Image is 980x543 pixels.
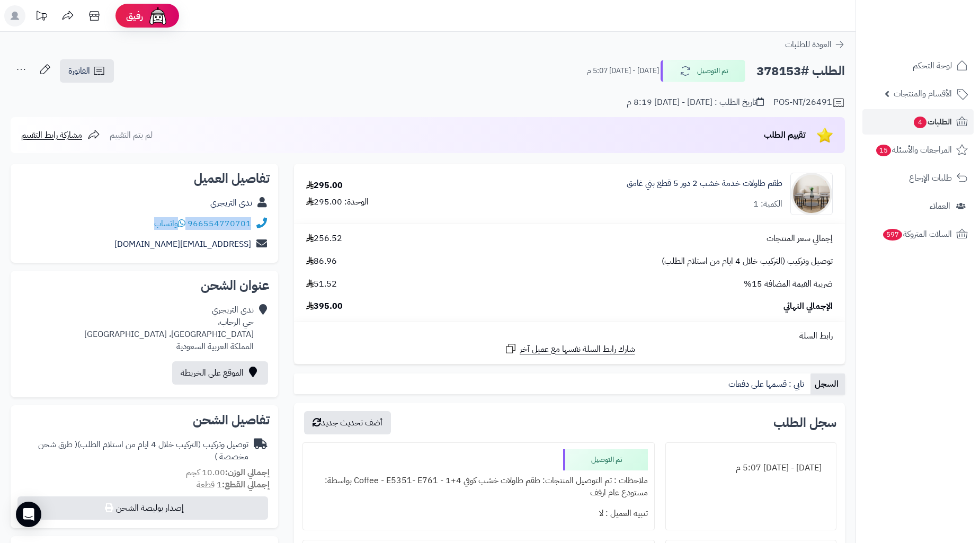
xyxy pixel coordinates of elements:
button: أضف تحديث جديد [304,411,391,434]
span: ( طرق شحن مخصصة ) [38,438,248,463]
a: 966554770701 [188,217,251,230]
span: لوحة التحكم [913,58,952,73]
span: تقييم الطلب [764,129,806,141]
img: ai-face.png [147,5,168,26]
span: رفيق [126,10,143,22]
span: 4 [914,117,926,128]
a: العودة للطلبات [785,38,845,51]
a: شارك رابط السلة نفسها مع عميل آخر [504,342,635,355]
strong: إجمالي القطع: [222,478,270,491]
span: لم يتم التقييم [110,129,153,141]
span: إجمالي سعر المنتجات [767,233,833,245]
h2: الطلب #378153 [756,60,845,82]
a: طقم طاولات خدمة خشب 2 دور 5 قطع بني غامق [627,177,782,190]
div: الوحدة: 295.00 [306,196,369,208]
span: 15 [876,145,891,156]
span: شارك رابط السلة نفسها مع عميل آخر [520,343,635,355]
span: ضريبة القيمة المضافة 15% [744,278,833,290]
span: 395.00 [306,300,343,313]
small: [DATE] - [DATE] 5:07 م [587,66,659,76]
a: ندى التريجري [210,197,252,209]
span: الطلبات [913,114,952,129]
a: الطلبات4 [862,109,974,135]
span: 86.96 [306,255,337,268]
div: تم التوصيل [563,449,648,470]
h2: تفاصيل العميل [19,172,270,185]
h2: عنوان الشحن [19,279,270,292]
small: 1 قطعة [197,478,270,491]
div: تنبيه العميل : لا [309,503,648,524]
a: المراجعات والأسئلة15 [862,137,974,163]
a: الفاتورة [60,59,114,83]
div: [DATE] - [DATE] 5:07 م [672,458,830,478]
button: تم التوصيل [661,60,745,82]
div: ملاحظات : تم التوصيل المنتجات: طقم طاولات خشب كوفي 4+1 - Coffee - E5351- E761 بواسطة: مستودع عام ... [309,470,648,503]
a: واتساب [154,217,185,230]
a: [EMAIL_ADDRESS][DOMAIN_NAME] [114,238,251,251]
span: السلات المتروكة [882,227,952,242]
img: 1756383871-1-90x90.jpg [791,173,832,215]
div: ندى التريجري حي الرحاب، [GEOGRAPHIC_DATA]، [GEOGRAPHIC_DATA] المملكة العربية السعودية [84,304,254,352]
span: توصيل وتركيب (التركيب خلال 4 ايام من استلام الطلب) [662,255,833,268]
a: العملاء [862,193,974,219]
span: الأقسام والمنتجات [894,86,952,101]
div: Open Intercom Messenger [16,502,41,527]
a: الموقع على الخريطة [172,361,268,385]
span: العودة للطلبات [785,38,832,51]
a: تحديثات المنصة [28,5,55,29]
h3: سجل الطلب [773,416,836,429]
strong: إجمالي الوزن: [225,466,270,479]
a: تابي : قسمها على دفعات [724,373,810,395]
small: 10.00 كجم [186,466,270,479]
img: logo-2.png [908,27,970,49]
button: إصدار بوليصة الشحن [17,496,268,520]
a: مشاركة رابط التقييم [21,129,100,141]
div: 295.00 [306,180,343,192]
span: طلبات الإرجاع [909,171,952,185]
span: العملاء [930,199,950,213]
div: توصيل وتركيب (التركيب خلال 4 ايام من استلام الطلب) [19,439,248,463]
a: السلات المتروكة597 [862,221,974,247]
span: الإجمالي النهائي [783,300,833,313]
a: طلبات الإرجاع [862,165,974,191]
div: الكمية: 1 [753,198,782,210]
a: السجل [810,373,845,395]
div: تاريخ الطلب : [DATE] - [DATE] 8:19 م [627,96,764,109]
span: 597 [883,229,902,241]
span: 51.52 [306,278,337,290]
span: 256.52 [306,233,342,245]
span: مشاركة رابط التقييم [21,129,82,141]
a: لوحة التحكم [862,53,974,78]
span: المراجعات والأسئلة [875,143,952,157]
div: رابط السلة [298,330,841,342]
span: الفاتورة [68,65,90,77]
h2: تفاصيل الشحن [19,414,270,426]
div: POS-NT/26491 [773,96,845,109]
